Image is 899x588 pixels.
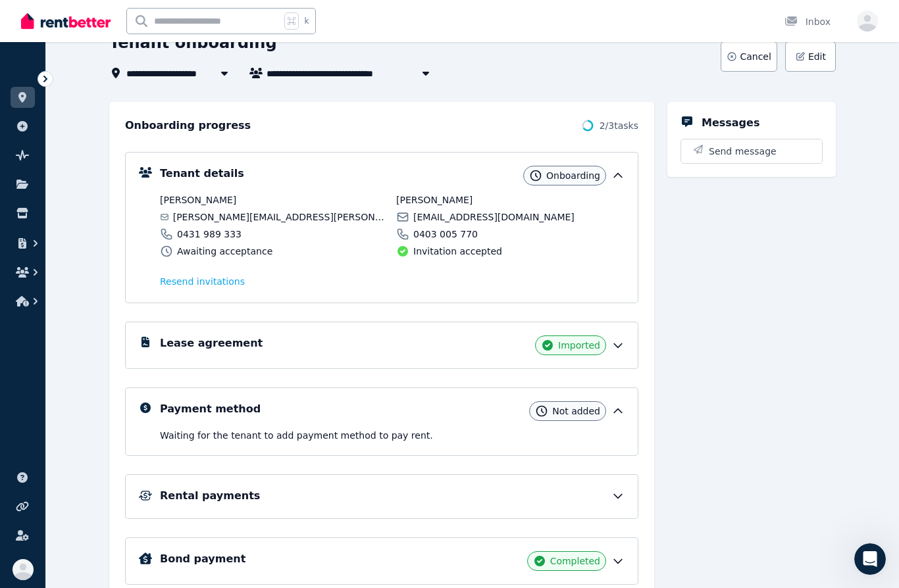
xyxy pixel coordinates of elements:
button: Messages [88,410,175,463]
div: Lease Agreement [27,379,220,393]
span: 2 / 3 tasks [600,119,638,132]
button: Search for help [19,293,244,320]
button: Cancel [721,41,777,72]
img: Profile image for Jodie [166,21,192,47]
span: Home [29,443,59,453]
img: Profile image for Rochelle [141,21,167,47]
p: How can we help? [26,116,237,138]
span: Search for help [27,300,107,314]
div: Close [226,21,250,45]
button: Edit [785,41,836,72]
h5: Rental payments [160,488,260,504]
h1: Tenant onboarding [109,32,277,53]
button: Help [176,410,263,463]
span: Messages [109,443,155,453]
div: Recent message [27,166,236,180]
img: RentBetter [21,11,111,31]
div: Rental Payments - How They Work [27,355,220,368]
div: Lease Agreement [19,374,244,398]
h5: Messages [702,115,759,131]
img: logo [26,26,115,45]
h5: Tenant details [160,166,244,182]
span: Completed [550,554,600,568]
span: [PERSON_NAME] [160,193,388,207]
span: Send message [709,145,777,158]
iframe: Intercom live chat [854,543,886,575]
span: [PERSON_NAME] [396,193,625,207]
h5: Bond payment [160,551,245,567]
div: We'll be back online in 1 hour [27,256,220,270]
span: k [304,16,309,26]
img: Bond Details [139,552,152,564]
div: How much does it cost? [19,325,244,349]
div: [PERSON_NAME] [59,199,135,213]
div: Send us a messageWe'll be back online in 1 hour [13,231,250,281]
div: I need help - Can I talk to someone? [27,403,220,417]
p: Hi [PERSON_NAME] [26,93,237,116]
span: Rate your conversation [59,187,166,197]
div: How much does it cost? [27,330,220,344]
img: Profile image for Jodie [27,186,53,212]
span: [EMAIL_ADDRESS][DOMAIN_NAME] [413,210,575,224]
div: • 2h ago [138,199,175,213]
img: Rental Payments [139,491,152,501]
h2: Onboarding progress [125,118,251,134]
div: Profile image for JodieRate your conversation[PERSON_NAME]•2h ago [14,175,249,224]
span: Awaiting acceptance [177,245,272,258]
span: [PERSON_NAME][EMAIL_ADDRESS][PERSON_NAME][DOMAIN_NAME] [173,210,388,224]
span: 0431 989 333 [177,228,242,241]
div: I need help - Can I talk to someone? [19,398,244,422]
span: Onboarding [546,169,600,182]
span: Not added [552,404,600,418]
h5: Payment method [160,401,261,417]
span: 0403 005 770 [413,228,478,241]
div: Recent messageProfile image for JodieRate your conversation[PERSON_NAME]•2h ago [13,155,250,224]
img: Profile image for Jeremy [191,21,217,47]
span: Resend invitation s [160,275,245,288]
span: Invitation accepted [413,245,502,258]
h5: Lease agreement [160,335,263,351]
div: Inbox [784,15,831,28]
span: Edit [808,50,826,63]
button: Resend invitations [160,275,245,288]
span: Help [209,443,230,453]
div: Rental Payments - How They Work [19,349,244,374]
p: Waiting for the tenant to add payment method to pay rent . [160,429,625,442]
span: Imported [558,339,600,352]
span: Cancel [740,50,771,63]
button: Send message [681,139,822,163]
div: Send us a message [27,242,220,256]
